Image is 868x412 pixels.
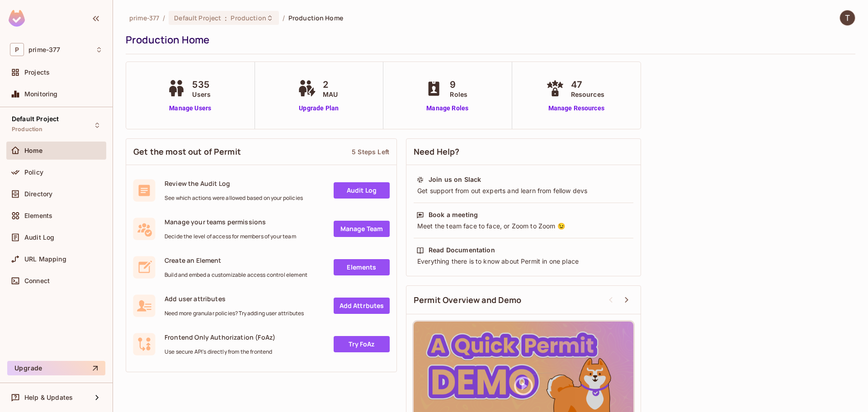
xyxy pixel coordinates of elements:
span: Create an Element [165,256,307,265]
div: Join us on Slack [429,175,481,184]
span: Roles [450,90,467,99]
span: Users [192,90,211,99]
span: Projects [24,69,50,76]
span: Get the most out of Permit [133,146,241,157]
span: 9 [450,78,467,91]
span: Permit Overview and Demo [414,294,522,306]
span: MAU [323,90,338,99]
a: Add Attrbutes [334,298,390,314]
span: Workspace: prime-377 [28,46,60,53]
div: Meet the team face to face, or Zoom to Zoom 😉 [416,222,631,231]
span: Connect [24,277,50,284]
span: Build and embed a customizable access control element [165,271,307,279]
span: Review the Audit Log [165,179,303,188]
a: Audit Log [334,182,390,199]
span: Monitoring [24,90,58,98]
div: Book a meeting [429,210,478,219]
li: / [163,14,165,22]
span: URL Mapping [24,256,66,263]
span: P [10,43,24,56]
span: Policy [24,169,43,176]
span: Manage your teams permissions [165,218,296,226]
span: Directory [24,190,52,198]
span: Production [231,14,266,22]
div: Read Documentation [429,246,495,255]
a: Upgrade Plan [296,104,342,113]
img: Thyago Rodrigues [840,10,855,25]
a: Try FoAz [334,336,390,352]
span: Use secure API's directly from the frontend [165,348,275,355]
span: Frontend Only Authorization (FoAz) [165,333,275,341]
a: Manage Resources [544,104,609,113]
span: Production Home [288,14,343,22]
span: 535 [192,78,211,91]
span: Default Project [12,115,59,123]
div: Get support from out experts and learn from fellow devs [416,186,631,195]
div: Production Home [126,33,851,47]
button: Upgrade [7,361,105,375]
a: Elements [334,259,390,275]
a: Manage Roles [423,104,472,113]
span: Need more granular policies? Try adding user attributes [165,310,304,317]
span: Elements [24,212,52,219]
span: See which actions were allowed based on your policies [165,194,303,202]
img: SReyMgAAAABJRU5ErkJggg== [9,10,25,27]
div: 5 Steps Left [352,147,389,156]
span: : [224,14,227,22]
span: Help & Updates [24,394,73,401]
span: Production [12,126,43,133]
span: 47 [571,78,604,91]
span: Resources [571,90,604,99]
span: Audit Log [24,234,54,241]
span: Add user attributes [165,294,304,303]
a: Manage Users [165,104,215,113]
a: Manage Team [334,221,390,237]
span: the active workspace [129,14,159,22]
div: Everything there is to know about Permit in one place [416,257,631,266]
span: Default Project [174,14,221,22]
span: Decide the level of access for members of your team [165,233,296,240]
li: / [283,14,285,22]
span: Need Help? [414,146,460,157]
span: 2 [323,78,338,91]
span: Home [24,147,43,154]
